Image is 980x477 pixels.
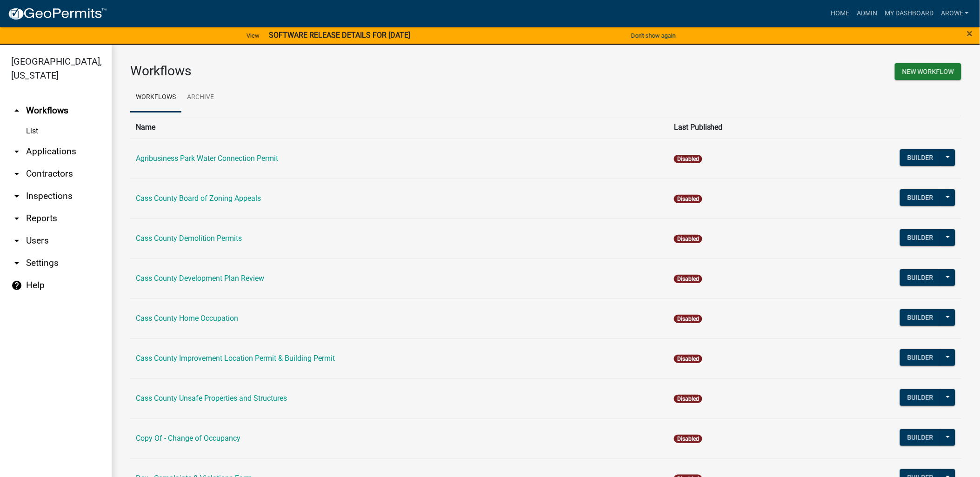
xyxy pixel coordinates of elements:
button: Builder [900,149,941,166]
button: New Workflow [895,63,961,80]
th: Name [130,116,668,139]
a: Home [827,5,853,22]
button: Builder [900,349,941,366]
button: Builder [900,229,941,246]
i: arrow_drop_down [11,213,22,224]
span: Disabled [674,395,702,403]
a: Workflows [130,83,181,113]
i: arrow_drop_up [11,105,22,116]
button: Builder [900,189,941,206]
h3: Workflows [130,63,539,79]
i: help [11,280,22,291]
button: Builder [900,429,941,446]
a: Cass County Improvement Location Permit & Building Permit [136,354,335,363]
span: Disabled [674,195,702,203]
button: Don't show again [627,28,680,43]
a: Copy Of - Change of Occupancy [136,434,240,443]
span: Disabled [674,275,702,283]
i: arrow_drop_down [11,258,22,269]
button: Close [967,28,973,39]
a: Cass County Development Plan Review [136,274,264,283]
span: Disabled [674,355,702,363]
th: Last Published [668,116,814,139]
a: Admin [853,5,881,22]
a: Cass County Unsafe Properties and Structures [136,394,287,403]
span: Disabled [674,315,702,323]
button: Builder [900,389,941,406]
a: Archive [181,83,220,113]
span: Disabled [674,435,702,443]
strong: SOFTWARE RELEASE DETAILS FOR [DATE] [269,31,410,40]
i: arrow_drop_down [11,146,22,157]
span: Disabled [674,155,702,163]
a: Agribusiness Park Water Connection Permit [136,154,278,163]
span: Disabled [674,235,702,243]
button: Builder [900,269,941,286]
a: Cass County Board of Zoning Appeals [136,194,261,203]
a: arowe [937,5,973,22]
button: Builder [900,309,941,326]
i: arrow_drop_down [11,168,22,179]
i: arrow_drop_down [11,191,22,202]
a: My Dashboard [881,5,937,22]
a: View [243,28,263,43]
i: arrow_drop_down [11,235,22,246]
span: × [967,27,973,40]
a: Cass County Home Occupation [136,314,238,323]
a: Cass County Demolition Permits [136,234,242,243]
